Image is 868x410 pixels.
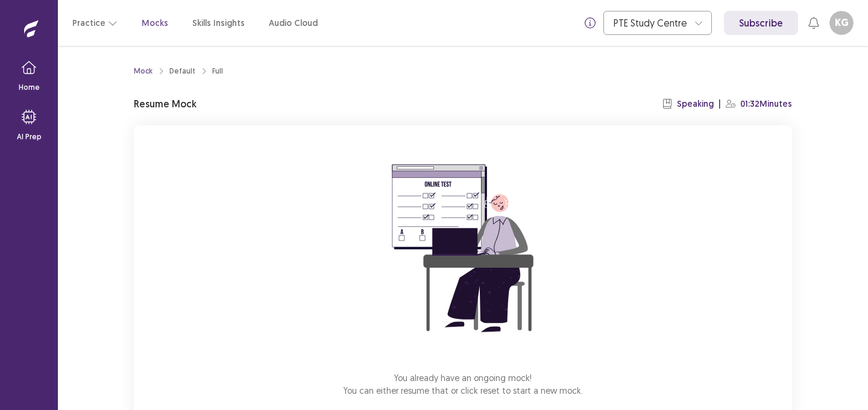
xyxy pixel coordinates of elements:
[17,131,42,142] p: AI Prep
[134,66,223,77] nav: breadcrumb
[354,140,571,357] img: attend-mock
[72,12,118,34] button: Practice
[344,371,583,397] p: You already have an ongoing mock! You can either resume that or click reset to start a new mock.
[724,11,798,35] a: Subscribe
[719,98,721,110] p: |
[269,17,318,30] a: Audio Cloud
[677,98,714,110] p: Speaking
[212,66,223,77] div: Full
[134,66,153,77] a: Mock
[579,12,601,34] button: info
[169,66,195,77] div: Default
[134,96,197,111] p: Resume Mock
[19,82,40,93] p: Home
[740,98,792,110] p: 01:32 Minutes
[142,17,168,30] a: Mocks
[614,11,688,34] div: PTE Study Centre
[192,17,245,30] a: Skills Insights
[829,11,854,35] button: KG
